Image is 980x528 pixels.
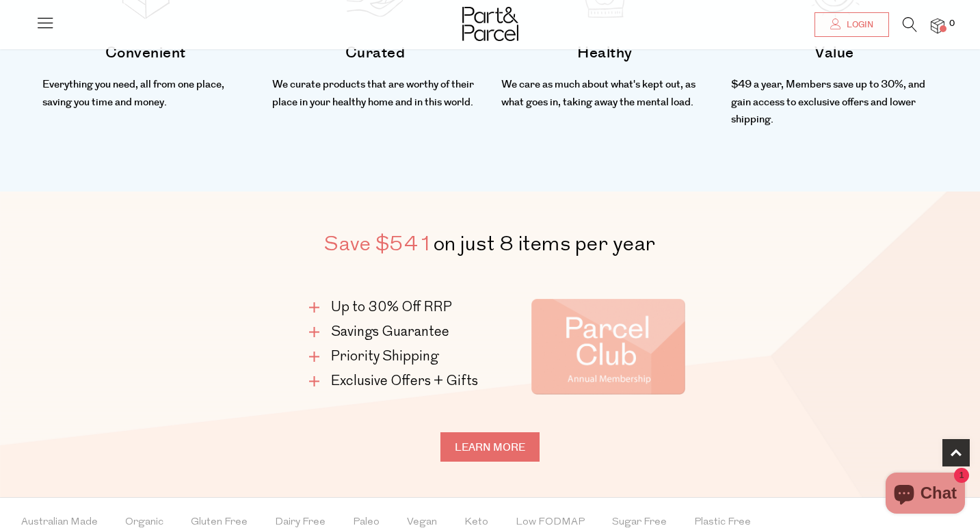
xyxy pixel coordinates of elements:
[931,18,944,33] a: 0
[731,40,938,66] h4: Value
[462,7,518,41] img: Part&Parcel
[501,40,708,66] h4: Healthy
[731,76,938,129] p: $49 a year, Members save up to 30%, and gain access to exclusive offers and lower shipping.
[882,473,969,517] inbox-online-store-chat: Shopify online store chat
[309,372,484,391] li: Exclusive Offers + Gifts
[309,323,484,342] li: Savings Guarantee
[42,76,249,111] p: Everything you need, all from one place, saving you time and money.
[946,18,958,30] span: 0
[42,40,249,66] h4: Convenient
[254,227,726,261] h2: on just 8 items per year
[843,19,873,31] span: Login
[272,76,479,111] p: We curate products that are worthy of their place in your healthy home and in this world.
[309,298,484,317] li: Up to 30% Off RRP
[815,12,889,37] a: Login
[272,40,479,66] h4: Curated
[324,230,434,258] span: Save $541
[440,432,540,462] a: Learn more
[309,347,484,367] li: Priority Shipping
[501,76,708,111] p: We care as much about what's kept out, as what goes in, taking away the mental load.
